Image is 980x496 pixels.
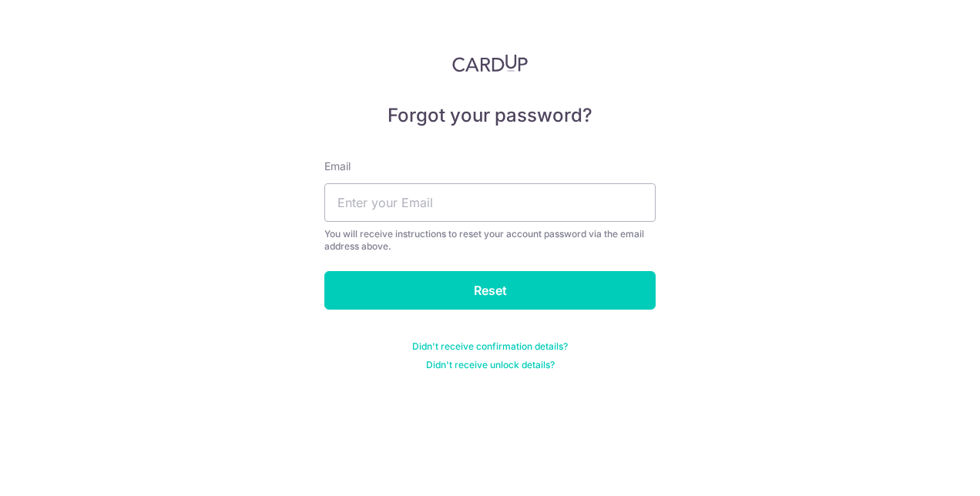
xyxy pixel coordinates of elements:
[324,159,351,174] label: Email
[412,340,568,353] a: Didn't receive confirmation details?
[426,359,555,371] a: Didn't receive unlock details?
[324,183,656,222] input: Enter your Email
[324,271,656,310] input: Reset
[324,228,656,253] div: You will receive instructions to reset your account password via the email address above.
[324,103,656,128] h5: Forgot your password?
[452,54,528,72] img: CardUp Logo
